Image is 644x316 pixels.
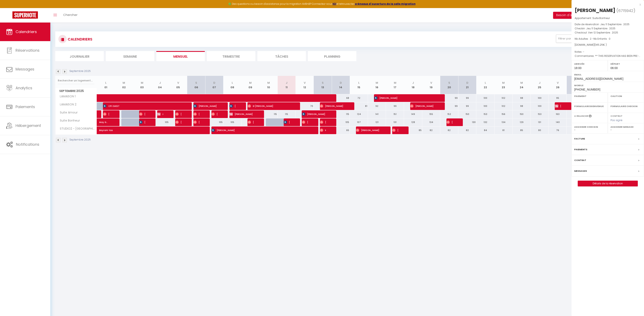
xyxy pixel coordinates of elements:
[610,114,622,117] label: Contrat
[574,137,585,141] label: Facture
[618,8,633,13] span: 6715942
[574,125,605,129] label: Assigner Checkin
[578,181,638,186] button: Détails de la réservation
[610,62,641,66] label: Départ
[610,66,618,70] span: 06:00
[616,8,635,13] span: ( )
[586,27,615,30] span: Jeu 11 Septembre . 2025
[578,181,638,186] a: Détails de la réservation
[574,94,605,98] label: Paiement
[572,2,641,7] div: x
[575,54,641,58] p: Commentaires :
[575,26,641,31] p: Checkin :
[592,16,610,20] span: Suite Bonheur
[595,43,603,47] span: 145.25
[593,37,610,41] span: Nb Enfants : 0
[574,62,605,66] label: Arrivée
[610,104,641,108] label: Formulaire Checkin
[574,66,581,70] span: 18:00
[575,43,641,47] div: [DOMAIN_NAME]
[575,22,641,26] p: Date de réservation :
[575,7,615,14] div: [PERSON_NAME]
[600,23,630,26] span: Jeu 11 Septembre . 2025
[574,147,587,152] label: Paiements
[583,50,584,54] span: -
[575,31,641,35] p: Checkout :
[574,88,600,91] span: [PHONE_NUMBER]
[574,77,623,80] span: [EMAIL_ADDRESS][DOMAIN_NAME]
[610,125,641,129] label: Assigner Menage
[588,31,618,34] span: Ven 12 Septembre . 2025
[575,16,641,20] p: Appartement :
[574,169,587,173] label: Messages
[610,118,622,122] span: Pas signé
[575,50,641,54] p: Notes :
[626,297,641,313] iframe: Chat
[589,114,592,119] i: Sélectionner OUI si vous souhaiter envoyer les séquences de messages post-checkout
[574,158,586,162] label: Contrat
[3,2,16,14] button: Ouvrir le widget de chat LiveChat
[610,94,641,98] label: Caution
[574,73,641,77] label: Email
[574,104,605,108] label: Formulaire Bienvenue
[594,43,607,47] span: ( € )
[574,114,588,118] label: A relancer
[574,83,641,87] label: Mobile
[575,37,610,41] span: Nb Adultes : 2 -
